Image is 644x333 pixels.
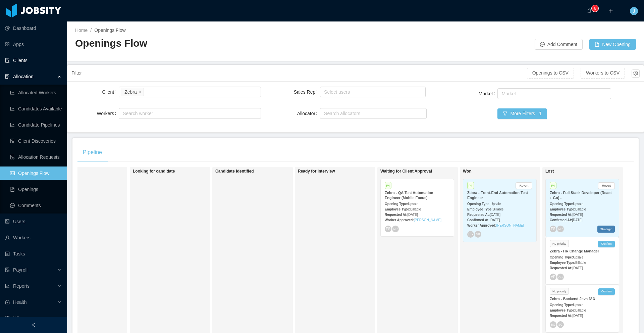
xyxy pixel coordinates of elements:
div: Market [501,90,604,97]
strong: Confirmed At: [467,218,489,222]
strong: Employee Type: [550,308,575,312]
h1: Waiting for Client Approval [380,169,474,174]
span: [DATE] [572,266,583,270]
a: icon: file-searchClient Discoveries [10,134,62,148]
label: Client [102,89,119,95]
div: Search worker [123,110,251,117]
span: Openings Flow [94,28,125,33]
strong: Requested At: [550,213,572,217]
span: [DATE] [490,213,500,217]
strong: Opening Type: [550,255,573,259]
input: Workers [121,109,124,117]
span: P4 [467,182,474,189]
button: icon: filterMore Filters · 1 [497,108,547,119]
h2: Openings Flow [75,37,356,50]
span: Reports [13,283,30,289]
label: Sales Rep [294,89,320,95]
span: P4 [385,182,391,189]
span: Billable [575,308,586,312]
a: icon: appstoreApps [5,38,62,51]
strong: Zebra - QA Test Automation Engineer (Mobile Focus) [385,191,433,200]
span: No priority [550,288,569,295]
li: Zebra [121,88,144,96]
span: BG [551,323,555,326]
strong: Zebra - Front-End Automation Test Engineer [467,191,528,200]
strong: Employee Type: [550,261,575,265]
button: Confirm [598,241,615,247]
strong: Opening Type: [550,303,573,307]
span: [DATE] [572,213,583,217]
span: Upsale [408,202,418,206]
div: Select users [324,89,418,95]
h1: Looking for candidate [133,169,227,174]
label: Workers [97,111,119,116]
span: Health [13,299,26,305]
div: Zebra [124,88,137,96]
span: Billable [410,207,421,211]
span: Allocation [13,74,34,79]
a: icon: line-chartCandidates Available [10,102,62,115]
label: Allocator [297,111,320,116]
button: Openings to CSV [527,68,574,79]
input: Client [145,88,149,96]
a: icon: profileTasks [5,247,62,260]
span: MP [476,233,480,236]
span: / [90,28,92,33]
label: Market [479,91,498,96]
span: Payroll [13,267,28,273]
span: Upsale [490,202,501,206]
a: icon: file-textOpenings [10,183,62,196]
span: Upsale [573,255,583,259]
strong: Zebra - Backend Java 3/ 3 [550,297,595,301]
i: icon: line-chart [5,284,10,288]
span: Upsale [573,202,583,206]
a: icon: userWorkers [5,231,62,244]
i: icon: solution [5,74,10,79]
a: [PERSON_NAME] [496,224,524,227]
button: Workers to CSV [581,68,625,79]
strong: Opening Type: [550,202,573,206]
h1: On Hold [50,169,144,174]
i: icon: plus [608,8,613,13]
div: Pipeline [77,143,107,162]
span: MP [393,227,397,230]
span: Billable [493,207,503,211]
span: [DATE] [572,314,583,318]
div: Filter [71,67,527,79]
strong: Employee Type: [385,207,410,211]
a: icon: pie-chartDashboard [5,21,62,35]
strong: Confirmed At: [550,218,572,222]
button: icon: messageAdd Comment [535,39,583,50]
div: Search allocators [324,110,420,117]
input: Market [499,90,503,98]
a: icon: messageComments [10,199,62,212]
strong: Zebra - HR Change Manager [550,249,599,253]
strong: Zebra - Full Stack Developer (React + Go) - [550,191,612,200]
span: HR [13,316,20,321]
span: FS [386,227,390,231]
sup: 6 [592,5,598,12]
button: Revert [516,182,532,189]
strong: Employee Type: [467,207,493,211]
a: icon: line-chartCandidate Pipelines [10,118,62,132]
i: icon: file-protect [5,268,10,272]
button: icon: setting [632,69,640,78]
strong: Opening Type: [385,202,408,206]
strong: Requested At: [550,266,572,270]
i: icon: medicine-box [5,300,10,304]
strong: Employee Type: [550,207,575,211]
span: AF [551,275,555,279]
span: FS [468,233,473,236]
i: icon: close [139,90,142,94]
h1: Candidate Identified [215,169,309,174]
a: icon: file-doneAllocation Requests [10,150,62,164]
input: Sales Rep [322,88,326,96]
strong: Worker Approved: [467,224,496,227]
button: icon: file-addNew Opening [589,39,636,50]
strong: Requested At: [550,314,572,318]
a: [PERSON_NAME] [414,218,441,222]
h1: Ready for Interview [298,169,392,174]
strong: Requested At: [467,213,490,217]
span: J [633,7,635,15]
a: icon: robotUsers [5,215,62,228]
